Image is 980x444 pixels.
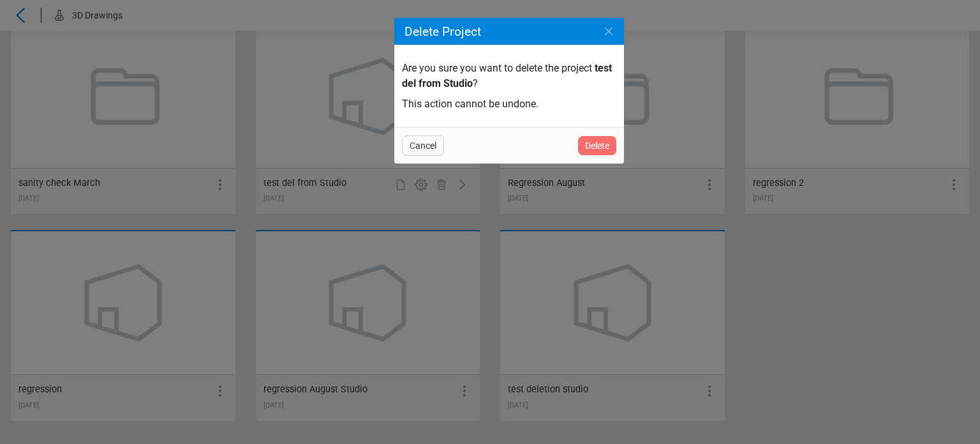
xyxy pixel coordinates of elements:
[405,24,481,39] span: Delete Project
[402,62,616,112] span: Are you sure you want to delete the project ?
[402,96,616,112] span: This action cannot be undone.
[591,16,624,47] button: Close
[585,138,609,153] span: Delete
[410,138,436,153] span: Cancel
